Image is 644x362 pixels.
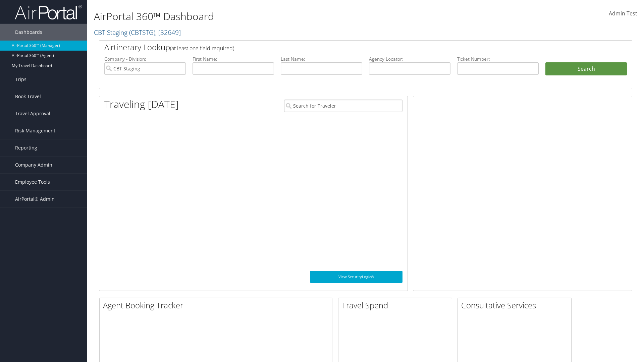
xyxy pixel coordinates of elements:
span: Dashboards [15,24,42,41]
a: CBT Staging [94,28,181,37]
span: Admin Test [609,10,637,17]
span: Book Travel [15,88,41,105]
label: Agency Locator: [369,56,450,62]
button: Search [545,62,627,76]
h2: Airtinerary Lookup [104,42,583,53]
label: Ticket Number: [457,56,539,62]
label: First Name: [193,56,274,62]
span: Company Admin [15,157,52,173]
span: Trips [15,71,26,88]
h1: AirPortal 360™ Dashboard [94,9,456,23]
label: Company - Division: [104,56,186,62]
a: View SecurityLogic® [310,271,402,283]
span: Risk Management [15,122,55,139]
span: Employee Tools [15,174,50,190]
span: AirPortal® Admin [15,191,55,207]
a: Admin Test [609,3,637,24]
label: Last Name: [281,56,362,62]
h1: Traveling [DATE] [104,97,179,111]
span: (at least one field required) [170,45,234,52]
h2: Travel Spend [342,300,452,311]
span: Travel Approval [15,105,50,122]
input: Search for Traveler [284,100,402,112]
h2: Consultative Services [461,300,571,311]
span: Reporting [15,139,37,156]
h2: Agent Booking Tracker [103,300,332,311]
span: ( CBTSTG ) [129,28,155,37]
img: airportal-logo.png [15,4,82,20]
span: , [ 32649 ] [155,28,181,37]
